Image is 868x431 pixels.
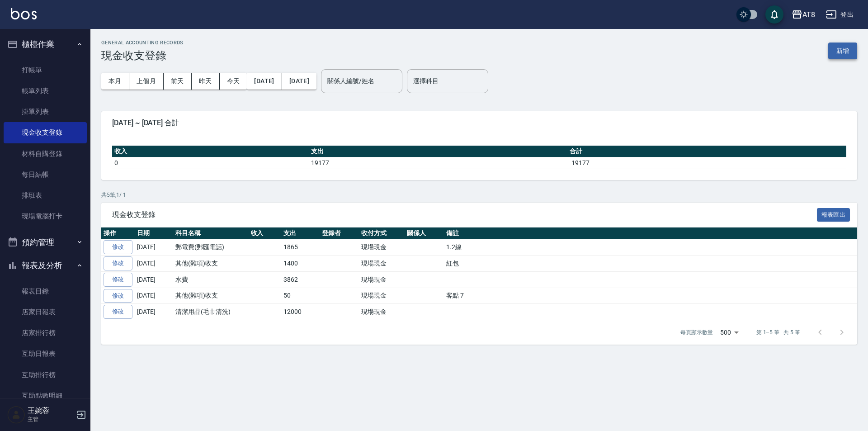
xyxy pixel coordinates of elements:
[405,227,444,239] th: 關係人
[4,322,87,343] a: 店家排行榜
[444,256,857,272] td: 紅包
[788,5,819,24] button: AT8
[281,239,320,256] td: 1865
[444,288,857,304] td: 客點 7
[281,256,320,272] td: 1400
[173,304,249,320] td: 清潔用品(毛巾清洗)
[101,49,184,62] h3: 現金收支登錄
[817,208,850,222] button: 報表匯出
[28,406,74,415] h5: 王婉蓉
[359,288,405,304] td: 現場現金
[828,46,857,55] a: 新增
[359,239,405,256] td: 現場現金
[173,256,249,272] td: 其他(雜項)收支
[112,118,846,128] span: [DATE] ~ [DATE] 合計
[173,271,249,288] td: 水費
[802,9,815,20] div: AT8
[309,146,567,157] th: 支出
[173,288,249,304] td: 其他(雜項)收支
[129,73,164,90] button: 上個月
[680,328,713,336] p: 每頁顯示數量
[281,271,320,288] td: 3862
[112,210,817,219] span: 現金收支登錄
[4,122,87,143] a: 現金收支登錄
[4,254,87,277] button: 報表及分析
[101,40,184,46] h2: GENERAL ACCOUNTING RECORDS
[135,256,173,272] td: [DATE]
[4,164,87,185] a: 每日結帳
[104,240,132,254] a: 修改
[135,288,173,304] td: [DATE]
[281,288,320,304] td: 50
[4,302,87,322] a: 店家日報表
[4,281,87,302] a: 報表目錄
[4,101,87,122] a: 掛單列表
[101,227,135,239] th: 操作
[249,227,282,239] th: 收入
[822,6,857,23] button: 登出
[135,227,173,239] th: 日期
[192,73,220,90] button: 昨天
[135,239,173,256] td: [DATE]
[104,289,132,303] a: 修改
[112,157,309,169] td: 0
[135,304,173,320] td: [DATE]
[4,343,87,364] a: 互助日報表
[282,73,316,90] button: [DATE]
[4,81,87,101] a: 帳單列表
[101,191,857,199] p: 共 5 筆, 1 / 1
[4,185,87,206] a: 排班表
[173,239,249,256] td: 郵電費(郵匯電話)
[756,328,800,336] p: 第 1–5 筆 共 5 筆
[817,210,850,218] a: 報表匯出
[359,304,405,320] td: 現場現金
[4,143,87,164] a: 材料自購登錄
[309,157,567,169] td: 19177
[101,73,129,90] button: 本月
[104,305,132,319] a: 修改
[4,365,87,385] a: 互助排行榜
[173,227,249,239] th: 科目名稱
[4,231,87,254] button: 預約管理
[567,146,846,157] th: 合計
[4,206,87,227] a: 現場電腦打卡
[828,43,857,59] button: 新增
[4,60,87,81] a: 打帳單
[104,273,132,287] a: 修改
[4,385,87,406] a: 互助點數明細
[359,227,405,239] th: 收付方式
[281,227,320,239] th: 支出
[359,271,405,288] td: 現場現金
[444,227,857,239] th: 備註
[765,5,783,24] button: save
[135,271,173,288] td: [DATE]
[28,415,74,423] p: 主管
[320,227,359,239] th: 登錄者
[164,73,192,90] button: 前天
[220,73,247,90] button: 今天
[112,146,309,157] th: 收入
[7,406,25,424] img: Person
[717,320,742,345] div: 500
[11,8,37,19] img: Logo
[104,256,132,270] a: 修改
[444,239,857,256] td: 1.2線
[247,73,282,90] button: [DATE]
[281,304,320,320] td: 12000
[567,157,846,169] td: -19177
[4,33,87,56] button: 櫃檯作業
[359,256,405,272] td: 現場現金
